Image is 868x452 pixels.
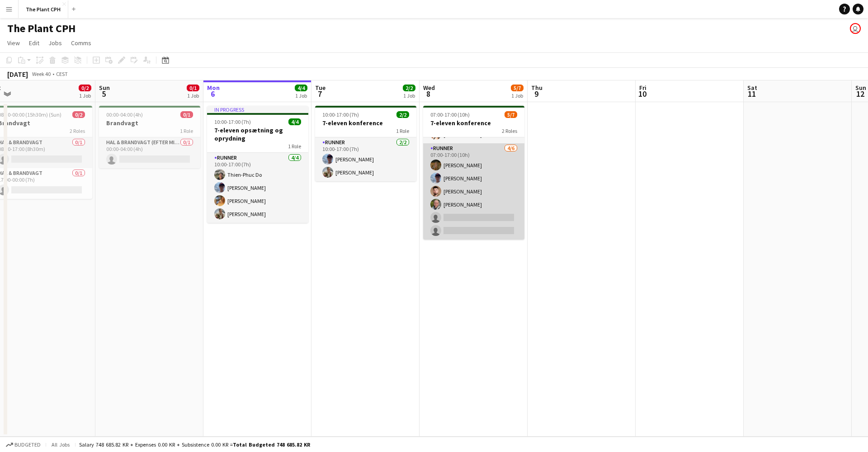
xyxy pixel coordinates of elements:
app-card-role: Hal & brandvagt (efter midnat)0/100:00-04:00 (4h) [99,137,200,168]
a: Edit [25,37,43,49]
span: Sun [855,84,866,92]
div: 1 Job [187,92,199,99]
div: 1 Job [295,92,307,99]
span: 10:00-17:00 (7h) [214,118,251,125]
span: Mon [207,84,220,92]
span: Comms [71,39,91,47]
h3: 7-eleven opsætning og oprydning [207,126,308,142]
span: Total Budgeted 748 685.82 KR [233,441,310,448]
span: Sat [747,84,757,92]
button: Budgeted [5,440,42,450]
span: Tue [315,84,325,92]
a: View [4,37,24,49]
app-job-card: 10:00-17:00 (7h)2/27-eleven konference1 RoleRunner2/210:00-17:00 (7h)[PERSON_NAME][PERSON_NAME] [315,106,416,181]
span: 0/1 [187,85,199,91]
app-card-role: Runner2/210:00-17:00 (7h)[PERSON_NAME][PERSON_NAME] [315,137,416,181]
span: 4/4 [288,118,301,125]
span: Edit [29,39,39,47]
div: CEST [56,71,68,77]
span: 2/2 [403,85,415,91]
button: The Plant CPH [19,0,68,18]
app-job-card: In progress10:00-17:00 (7h)4/47-eleven opsætning og oprydning1 RoleRunner4/410:00-17:00 (7h)Thien... [207,106,308,223]
span: 2 Roles [502,127,517,134]
span: 1 Role [180,127,193,134]
a: Jobs [45,37,66,49]
span: 0/1 [180,111,193,118]
span: 8 [422,89,435,99]
span: Budgeted [14,442,41,448]
span: All jobs [50,441,71,448]
div: 1 Job [403,92,415,99]
span: Jobs [48,39,62,47]
span: 2/2 [396,111,409,118]
h3: 7-eleven konference [315,119,416,127]
span: 5 [98,89,110,99]
span: 10 [638,89,646,99]
span: 5/7 [505,111,517,118]
span: 11 [746,89,757,99]
span: View [7,39,20,47]
span: 07:00-17:00 (10h) [430,111,470,118]
app-card-role: Runner4/607:00-17:00 (10h)[PERSON_NAME][PERSON_NAME][PERSON_NAME][PERSON_NAME] [423,143,524,240]
h1: The Plant CPH [7,22,75,35]
h3: 7-eleven konference [423,119,524,127]
span: 0/2 [79,85,91,91]
app-job-card: 07:00-17:00 (10h)5/77-eleven konference2 RolesGarderobe1/107:00-17:00 (10h)[PERSON_NAME]Runner4/6... [423,106,524,240]
span: Week 40 [30,71,52,77]
span: 1 Role [396,127,409,134]
span: Fri [639,84,646,92]
span: 1 Role [288,143,301,150]
div: 1 Job [511,92,523,99]
div: [DATE] [7,70,28,79]
span: 00:00-04:00 (4h) [106,111,143,118]
span: 7 [314,89,325,99]
span: 0/2 [72,111,85,118]
span: 5/7 [511,85,524,91]
span: 2 Roles [70,127,85,134]
h3: Brandvagt [99,119,200,127]
span: 9 [530,89,542,99]
div: 1 Job [79,92,91,99]
app-user-avatar: Peter Poulsen [850,23,861,34]
span: Thu [531,84,542,92]
span: 10:00-17:00 (7h) [322,111,359,118]
app-card-role: Runner4/410:00-17:00 (7h)Thien-Phuc Do[PERSON_NAME][PERSON_NAME][PERSON_NAME] [207,153,308,223]
span: Wed [423,84,435,92]
span: Sun [99,84,110,92]
div: Salary 748 685.82 KR + Expenses 0.00 KR + Subsistence 0.00 KR = [79,441,310,448]
a: Comms [67,37,95,49]
span: 6 [206,89,220,99]
span: 12 [854,89,866,99]
app-job-card: 00:00-04:00 (4h)0/1Brandvagt1 RoleHal & brandvagt (efter midnat)0/100:00-04:00 (4h) [99,106,200,168]
span: 4/4 [295,85,307,91]
div: In progress [207,106,308,113]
